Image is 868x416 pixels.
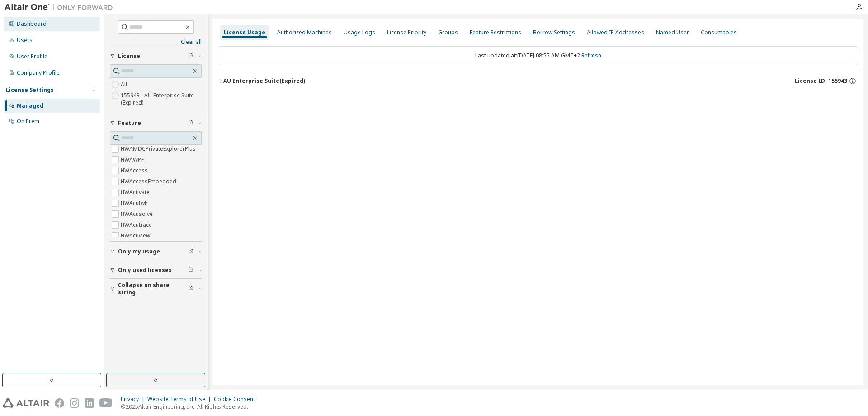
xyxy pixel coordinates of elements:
[795,77,847,85] span: License ID: 155943
[17,69,60,77] div: Company Profile
[188,285,193,292] span: Clear filter
[118,282,188,296] span: Collapse on share string
[188,267,193,274] span: Clear filter
[17,53,47,60] div: User Profile
[587,29,644,36] div: Allowed IP Addresses
[110,38,202,46] a: Clear all
[118,248,160,255] span: Only my usage
[118,53,140,60] span: License
[110,113,202,133] button: Feature
[147,396,214,403] div: Website Terms of Use
[121,79,129,90] label: All
[70,398,79,408] img: instagram.svg
[218,46,858,65] div: Last updated at: [DATE] 08:55 AM GMT+2
[188,120,193,127] span: Clear filter
[3,398,49,408] img: altair_logo.svg
[533,29,575,36] div: Borrow Settings
[17,118,39,125] div: On Prem
[581,52,601,59] a: Refresh
[218,71,858,91] button: AU Enterprise Suite(Expired)License ID: 155943
[656,29,689,36] div: Named User
[110,46,202,66] button: License
[17,20,47,28] div: Dashboard
[55,398,64,408] img: facebook.svg
[121,90,202,108] label: 155943 - AU Enterprise Suite (Expired)
[188,53,193,60] span: Clear filter
[121,230,152,241] label: HWAcuview
[118,267,172,274] span: Only used licenses
[85,398,94,408] img: linkedin.svg
[470,29,521,36] div: Feature Restrictions
[438,29,458,36] div: Groups
[214,396,260,403] div: Cookie Consent
[121,198,150,209] label: HWAcufwh
[121,396,147,403] div: Privacy
[277,29,332,36] div: Authorized Machines
[110,260,202,280] button: Only used licenses
[121,403,260,411] p: © 2025 Altair Engineering, Inc. All Rights Reserved.
[387,29,426,36] div: License Priority
[121,165,150,176] label: HWAccess
[188,248,193,255] span: Clear filter
[344,29,375,36] div: Usage Logs
[118,120,141,127] span: Feature
[5,3,118,12] img: Altair One
[17,102,43,110] div: Managed
[110,242,202,262] button: Only my usage
[121,187,151,198] label: HWActivate
[121,209,155,220] label: HWAcusolve
[121,143,198,154] label: HWAMDCPrivateExplorerPlus
[121,220,154,230] label: HWAcutrace
[6,86,54,94] div: License Settings
[701,29,737,36] div: Consumables
[110,279,202,299] button: Collapse on share string
[17,37,33,44] div: Users
[121,154,146,165] label: HWAWPF
[223,77,305,85] div: AU Enterprise Suite (Expired)
[99,398,113,408] img: youtube.svg
[121,176,178,187] label: HWAccessEmbedded
[224,29,265,36] div: License Usage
